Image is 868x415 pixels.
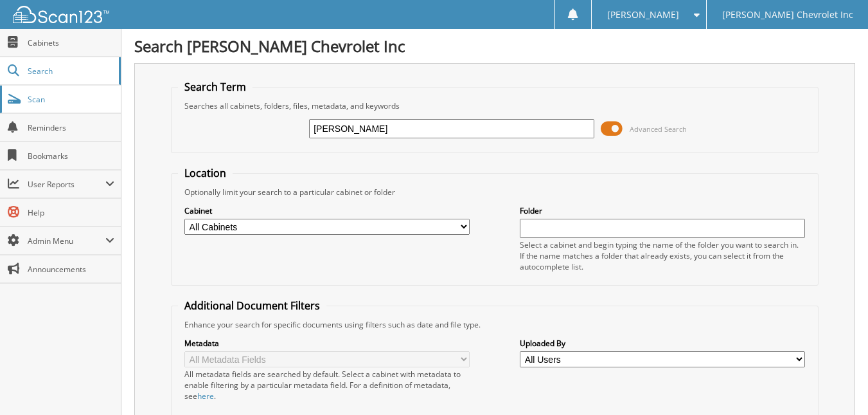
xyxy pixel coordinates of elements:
a: here [197,391,214,401]
span: Scan [28,94,114,105]
span: Cabinets [28,37,114,48]
span: Reminders [28,122,114,133]
legend: Additional Document Filters [178,299,326,313]
span: Admin Menu [28,235,105,246]
legend: Location [178,166,233,180]
img: scan123-logo-white.svg [13,6,109,23]
label: Cabinet [184,205,470,216]
div: Searches all cabinets, folders, files, metadata, and keywords [178,100,811,111]
iframe: Chat Widget [804,353,868,415]
span: Search [28,66,112,77]
span: User Reports [28,179,105,190]
span: [PERSON_NAME] Chevrolet Inc [722,11,853,19]
label: Uploaded By [520,338,805,349]
span: Bookmarks [28,151,114,161]
h1: Search [PERSON_NAME] Chevrolet Inc [134,35,855,57]
label: Folder [520,205,805,216]
span: Announcements [28,264,114,275]
span: Help [28,207,114,218]
div: All metadata fields are searched by default. Select a cabinet with metadata to enable filtering b... [184,369,470,401]
span: Advanced Search [630,124,687,134]
div: Select a cabinet and begin typing the name of the folder you want to search in. If the name match... [520,239,805,272]
span: [PERSON_NAME] [607,11,679,19]
label: Metadata [184,338,470,349]
div: Enhance your search for specific documents using filters such as date and file type. [178,319,811,330]
div: Optionally limit your search to a particular cabinet or folder [178,187,811,198]
legend: Search Term [178,80,252,94]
